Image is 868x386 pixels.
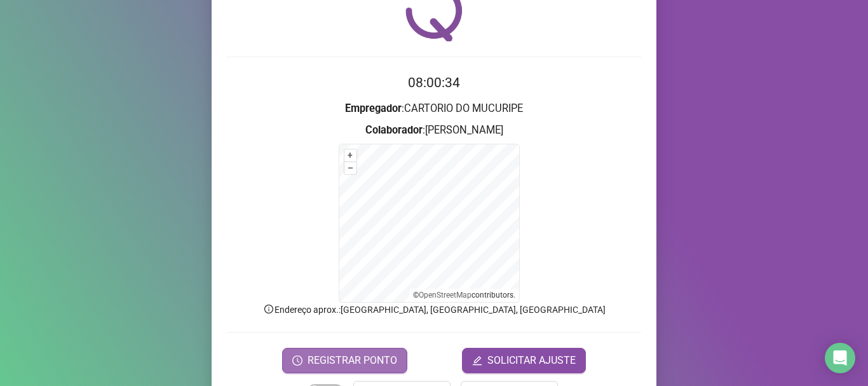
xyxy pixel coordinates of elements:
li: © contributors. [413,291,515,300]
strong: Empregador [345,102,402,114]
strong: Colaborador [365,124,423,136]
span: SOLICITAR AJUSTE [487,353,576,368]
span: edit [472,355,482,366]
div: Open Intercom Messenger [825,343,855,373]
button: REGISTRAR PONTO [282,348,407,373]
time: 08:00:34 [408,75,460,90]
span: REGISTRAR PONTO [308,353,397,368]
p: Endereço aprox. : [GEOGRAPHIC_DATA], [GEOGRAPHIC_DATA], [GEOGRAPHIC_DATA] [227,303,641,317]
a: OpenStreetMap [419,291,471,300]
span: info-circle [263,303,275,315]
button: + [344,149,356,162]
button: – [344,162,356,174]
h3: : CARTORIO DO MUCURIPE [227,100,641,117]
h3: : [PERSON_NAME] [227,122,641,139]
button: editSOLICITAR AJUSTE [462,348,586,373]
span: clock-circle [292,355,302,366]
